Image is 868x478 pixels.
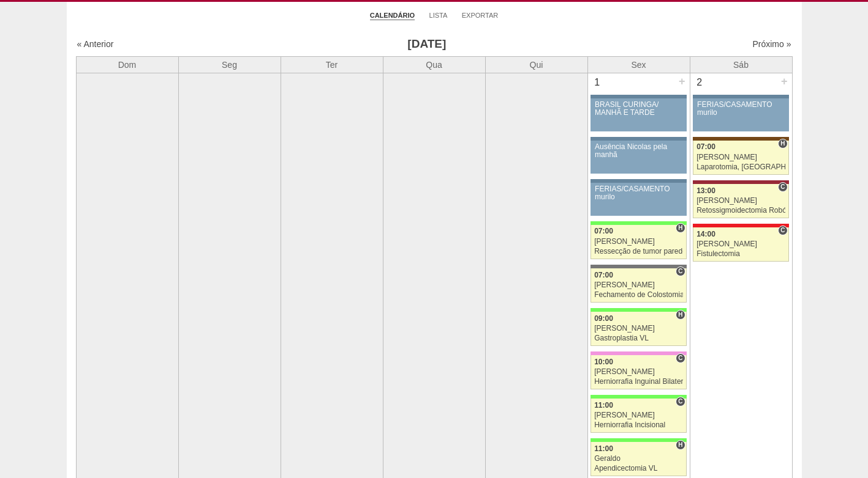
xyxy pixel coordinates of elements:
th: Sex [587,56,690,73]
div: Geraldo [594,455,683,463]
th: Seg [178,56,281,73]
div: Retossigmoidectomia Robótica [696,207,785,215]
a: H 09:00 [PERSON_NAME] Gastroplastia VL [591,312,686,346]
span: Consultório [676,397,685,406]
span: 14:00 [696,230,715,238]
div: [PERSON_NAME] [594,411,683,419]
div: Ausência Nicolas pela manhã [595,143,682,159]
a: Lista [429,11,448,20]
span: Hospital [676,223,685,233]
div: BRASIL CURINGA/ MANHÃ E TARDE [595,101,682,117]
div: Key: Brasil [591,221,686,225]
div: Key: Brasil [591,308,686,312]
a: H 07:00 [PERSON_NAME] Laparotomia, [GEOGRAPHIC_DATA], Drenagem, Bridas [693,141,788,175]
div: FÉRIAS/CASAMENTO murilo [595,185,682,201]
div: Key: Santa Catarina [591,265,686,268]
a: C 14:00 [PERSON_NAME] Fistulectomia [693,227,788,262]
div: [PERSON_NAME] [594,325,683,333]
a: H 07:00 [PERSON_NAME] Ressecção de tumor parede abdominal pélvica [591,225,686,259]
div: Key: Aviso [591,137,686,141]
div: Herniorrafia Incisional [594,421,683,429]
th: Qui [485,56,587,73]
span: 11:00 [594,444,613,453]
div: Herniorrafia Inguinal Bilateral [594,378,683,386]
span: 09:00 [594,314,613,323]
div: Key: Santa Joana [693,137,788,141]
a: C 13:00 [PERSON_NAME] Retossigmoidectomia Robótica [693,184,788,218]
a: Ausência Nicolas pela manhã [591,141,686,174]
th: Sáb [690,56,792,73]
span: Consultório [778,226,787,235]
a: H 11:00 Geraldo Apendicectomia VL [591,442,686,476]
div: [PERSON_NAME] [696,240,785,248]
div: [PERSON_NAME] [594,368,683,376]
span: Hospital [676,440,685,450]
div: [PERSON_NAME] [594,238,683,246]
div: + [779,73,790,89]
th: Ter [281,56,383,73]
span: 07:00 [696,142,715,151]
div: [PERSON_NAME] [594,281,683,289]
span: Consultório [676,267,685,276]
a: BRASIL CURINGA/ MANHÃ E TARDE [591,98,686,131]
a: « Anterior [77,39,114,49]
span: Consultório [676,353,685,363]
h3: [DATE] [248,35,605,53]
span: Hospital [778,139,787,149]
div: Key: Assunção [693,224,788,227]
a: C 11:00 [PERSON_NAME] Herniorrafia Incisional [591,399,686,433]
a: Próximo » [752,39,791,49]
div: [PERSON_NAME] [696,197,785,205]
a: Exportar [462,11,499,20]
div: 1 [588,73,607,92]
div: Key: Sírio Libanês [693,180,788,184]
th: Dom [76,56,178,73]
div: Fechamento de Colostomia ou Enterostomia [594,291,683,299]
a: FÉRIAS/CASAMENTO murilo [591,183,686,216]
div: [PERSON_NAME] [696,153,785,161]
a: C 07:00 [PERSON_NAME] Fechamento de Colostomia ou Enterostomia [591,268,686,303]
a: FÉRIAS/CASAMENTO murilo [693,98,788,131]
div: Key: Aviso [591,95,686,98]
div: Key: Aviso [591,179,686,183]
div: Laparotomia, [GEOGRAPHIC_DATA], Drenagem, Bridas [696,163,785,171]
div: Apendicectomia VL [594,465,683,472]
div: Key: Aviso [693,95,788,98]
div: 2 [690,73,709,92]
span: Consultório [778,182,787,192]
span: 13:00 [696,186,715,195]
span: 10:00 [594,358,613,366]
span: 11:00 [594,401,613,410]
span: 07:00 [594,227,613,235]
div: FÉRIAS/CASAMENTO murilo [697,101,785,117]
span: Hospital [676,310,685,320]
div: Key: Brasil [591,395,686,399]
span: 07:00 [594,271,613,279]
div: + [677,73,687,89]
a: Calendário [370,11,415,20]
th: Qua [383,56,485,73]
div: Gastroplastia VL [594,334,683,342]
a: C 10:00 [PERSON_NAME] Herniorrafia Inguinal Bilateral [591,355,686,389]
div: Fistulectomia [696,250,785,258]
div: Key: Brasil [591,438,686,442]
div: Key: Albert Einstein [591,351,686,355]
div: Ressecção de tumor parede abdominal pélvica [594,248,683,256]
